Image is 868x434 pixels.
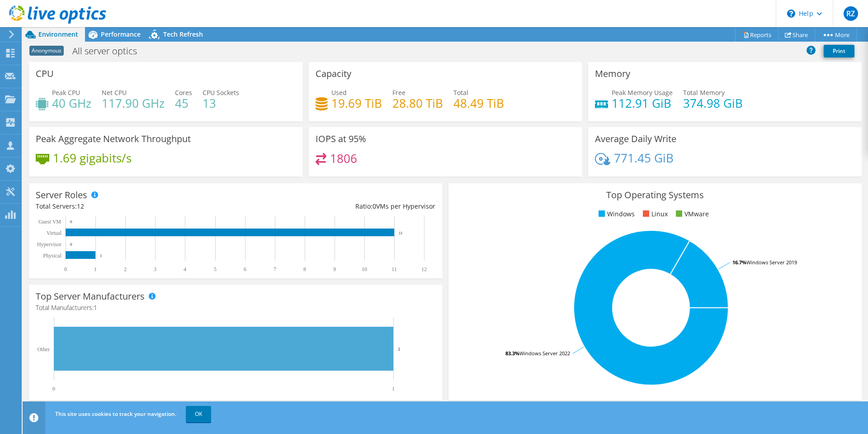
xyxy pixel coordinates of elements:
[29,46,64,56] span: Anonymous
[612,88,673,97] span: Peak Memory Usage
[36,190,87,200] h3: Server Roles
[102,98,165,108] h4: 117.90 GHz
[100,253,102,258] text: 1
[36,201,236,211] div: Total Servers:
[683,88,725,97] span: Total Memory
[614,153,674,163] h4: 771.45 GiB
[102,88,127,97] span: Net CPU
[392,266,397,272] text: 11
[163,30,203,38] span: Tech Refresh
[612,98,673,108] h4: 112.91 GiB
[38,30,78,38] span: Environment
[732,259,746,266] tspan: 16.7%
[94,303,97,312] span: 1
[333,266,336,272] text: 9
[175,88,192,97] span: Cores
[36,291,145,301] h3: Top Server Manufacturers
[392,386,395,392] text: 1
[244,266,246,272] text: 6
[203,98,239,108] h4: 13
[674,209,709,219] li: VMware
[683,98,743,108] h4: 374.98 GiB
[641,209,668,219] li: Linux
[505,350,519,357] tspan: 83.3%
[398,346,401,352] text: 1
[124,266,127,272] text: 2
[52,386,55,392] text: 0
[331,98,382,108] h4: 19.69 TiB
[184,266,186,272] text: 4
[52,98,91,108] h4: 40 GHz
[38,219,61,225] text: Guest VM
[70,242,72,247] text: 0
[330,153,357,163] h4: 1806
[236,201,435,211] div: Ratio: VMs per Hypervisor
[824,45,854,57] a: Print
[455,190,855,200] h3: Top Operating Systems
[519,350,570,357] tspan: Windows Server 2022
[316,69,351,79] h3: Capacity
[52,88,80,97] span: Peak CPU
[47,230,62,236] text: Virtual
[595,134,676,144] h3: Average Daily Write
[274,266,276,272] text: 7
[68,46,151,56] h1: All server optics
[203,88,239,97] span: CPU Sockets
[316,134,366,144] h3: IOPS at 95%
[101,30,141,38] span: Performance
[55,410,176,418] span: This site uses cookies to track your navigation.
[399,231,403,235] text: 11
[595,69,630,79] h3: Memory
[214,266,217,272] text: 5
[186,406,211,422] a: OK
[38,346,50,353] text: Other
[303,266,306,272] text: 8
[53,153,132,163] h4: 1.69 gigabits/s
[815,28,857,42] a: More
[331,88,347,97] span: Used
[735,28,778,42] a: Reports
[64,266,67,272] text: 0
[77,202,84,210] span: 12
[392,98,443,108] h4: 28.80 TiB
[43,253,61,259] text: Physical
[392,88,406,97] span: Free
[373,202,376,210] span: 0
[154,266,156,272] text: 3
[36,69,54,79] h3: CPU
[36,303,435,313] h4: Total Manufacturers:
[596,209,635,219] li: Windows
[37,241,61,248] text: Hypervisor
[453,88,468,97] span: Total
[778,28,815,42] a: Share
[362,266,367,272] text: 10
[94,266,97,272] text: 1
[746,259,797,266] tspan: Windows Server 2019
[421,266,427,272] text: 12
[844,6,858,21] span: RZ
[175,98,192,108] h4: 45
[453,98,504,108] h4: 48.49 TiB
[36,134,191,144] h3: Peak Aggregate Network Throughput
[70,219,72,224] text: 0
[787,10,795,18] svg: \n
